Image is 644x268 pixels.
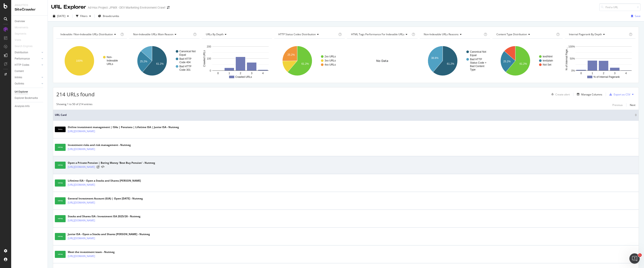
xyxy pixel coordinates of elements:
[629,13,641,20] button: Save
[302,62,309,65] text: 61.2%
[15,96,38,100] div: Explorer Bookmarks
[262,72,264,75] text: 4
[565,47,568,70] text: % of Internal Page…
[68,179,141,183] div: Lifetime ISA – Open a Stocks and Shares [PERSON_NAME]
[614,72,616,75] text: 3
[15,25,32,30] a: Movements
[614,93,630,96] div: Export as CSV
[15,7,44,12] div: SiteCrawler
[376,59,388,63] span: No Data
[15,57,40,61] a: Performance
[68,236,95,240] a: [URL][DOMAIN_NAME]
[15,19,25,24] div: Overview
[470,54,477,57] text: Equal
[68,250,115,254] div: Meet the investment team - Nutmeg
[420,42,490,80] svg: A chart.
[608,91,630,98] button: Export as CSV
[503,60,510,63] text: 25.2%
[56,91,95,98] span: 214 URLs found
[470,68,476,71] text: Type
[55,113,634,117] span: URL Card
[68,143,131,147] div: Investment risks and risk management - Nutmeg
[133,32,173,36] span: Non-Indexable URLs Main Reason
[55,215,66,222] img: main image
[179,68,191,71] text: Code 301
[68,125,179,129] div: Online investment management | ISAs | Pensions | Lifetime ISA | Junior ISA - Nutmeg
[350,31,411,38] h4: HTML Tags Performance for Indexable URLs
[55,179,66,187] img: main image
[97,166,99,168] a: Visit Online Page
[568,31,628,38] h4: Internal Pagerank by Depth
[15,44,32,49] div: Search Engines
[68,161,155,165] div: Open a Private Pension | Boring Money 'Best Buy Pension' - Nutmeg
[15,50,40,55] a: Distribution
[203,50,206,67] text: Crawled URLs
[543,59,553,62] text: text/plain
[15,3,44,7] div: Analytics
[635,14,641,18] div: Save
[55,144,66,151] img: main image
[68,218,95,223] a: [URL][DOMAIN_NAME]
[496,31,556,38] h4: Content Type Distribution
[68,129,95,133] a: [URL][DOMAIN_NAME]
[57,14,65,18] span: 2025 Sep. 23rd
[68,147,95,151] a: [URL][DOMAIN_NAME]
[207,57,211,60] text: 100
[555,93,570,96] div: Create alert
[56,42,127,80] div: A chart.
[129,42,200,80] svg: A chart.
[15,69,24,74] div: Content
[570,57,575,60] text: 50%
[423,31,483,38] h4: Non-Indexable URLs Reasons
[447,62,454,65] text: 61.2%
[15,63,40,67] a: HTTP Codes
[325,55,336,58] text: 2xx URLs
[278,32,316,36] span: HTTP Status Codes Distribution
[581,72,582,75] text: 0
[15,32,26,36] div: Segments
[492,42,563,80] svg: A chart.
[592,72,593,75] text: 1
[470,50,486,53] text: Canonical Not
[15,44,37,49] a: Search Engines
[15,19,45,24] a: Overview
[575,92,602,97] button: Manage Columns
[581,93,602,96] div: Manage Columns
[629,253,640,264] iframe: Intercom live chat
[179,50,196,53] text: Canonical Not
[80,14,88,18] div: Filters
[288,53,295,56] text: 25.2%
[15,104,45,109] a: Analysis Info
[351,32,404,36] span: HTML Tags Performance for Indexable URLs
[60,32,113,36] span: Indexable / Non-Indexable URLs distribution
[217,72,219,75] text: 0
[107,59,118,62] text: Indexable
[240,72,241,75] text: 2
[15,38,21,42] div: Visits
[612,102,623,107] button: Previous
[274,42,345,80] div: A chart.
[519,62,527,65] text: 61.2%
[325,63,336,66] text: 4xx URLs
[51,3,86,11] div: URL Explorer
[156,62,163,65] text: 61.2%
[179,53,186,56] text: Equal
[638,253,642,257] span: 1
[431,57,438,60] text: 38.8%
[15,96,45,100] a: Explorer Bookmarks
[470,61,486,64] text: Status Code +
[140,60,147,63] text: 25.2%
[210,69,211,72] text: 0
[51,13,71,20] button: [DATE]
[55,197,66,204] img: main image
[612,103,623,107] div: Previous
[55,251,66,258] img: main image
[251,72,252,75] text: 3
[470,58,482,61] text: Bad HTTP
[15,104,30,109] div: Analysis Info
[202,42,272,80] div: A chart.
[167,6,169,9] div: arrow-right-arrow-left
[565,42,635,80] svg: A chart.
[55,162,66,169] img: main image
